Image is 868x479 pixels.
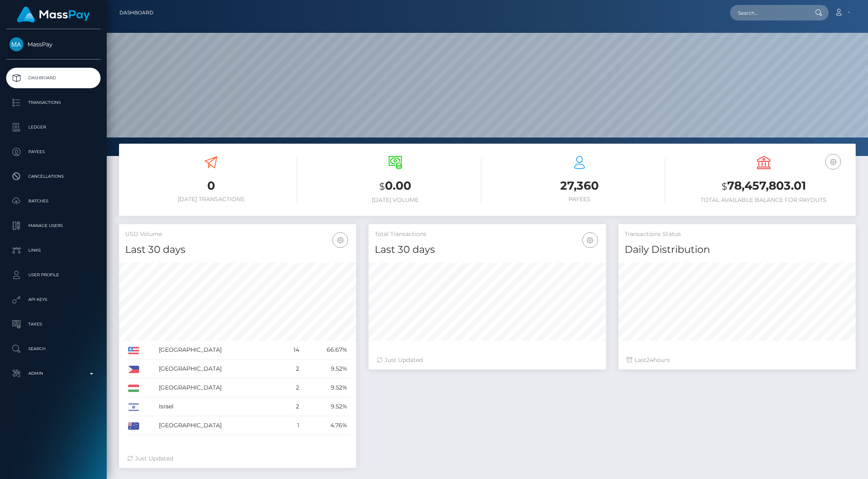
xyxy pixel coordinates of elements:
span: MassPay [6,41,101,48]
img: IL.png [128,403,139,411]
td: [GEOGRAPHIC_DATA] [156,416,281,435]
h6: [DATE] Volume [309,197,481,204]
p: Batches [9,195,97,207]
p: User Profile [9,269,97,281]
a: Payees [6,142,101,162]
p: Links [9,244,97,257]
h3: 0.00 [309,178,481,195]
h4: Last 30 days [125,243,350,257]
small: $ [379,181,385,192]
small: $ [721,181,727,192]
h3: 27,360 [494,178,666,194]
p: Transactions [9,96,97,109]
a: API Keys [6,289,101,310]
h5: Transactions Status [625,230,850,238]
a: Dashboard [6,68,101,88]
h3: 78,457,803.01 [678,178,850,195]
td: [GEOGRAPHIC_DATA] [156,360,281,378]
a: Manage Users [6,215,101,236]
img: MassPay Logo [17,7,90,23]
h6: Payees [494,196,666,203]
h5: USD Volume [125,230,350,238]
td: 2 [281,378,302,397]
a: Ledger [6,117,101,138]
img: MassPay [9,37,23,51]
td: 14 [281,341,302,360]
h5: Total Transactions [375,230,600,238]
p: Search [9,343,97,355]
p: Taxes [9,318,97,330]
img: AU.png [128,422,139,430]
p: Payees [9,146,97,158]
td: 9.52% [302,397,350,416]
a: Search [6,339,101,359]
td: 66.67% [302,341,350,360]
h6: Total Available Balance for Payouts [678,197,850,204]
div: Just Updated [377,356,598,364]
td: 1 [281,416,302,435]
span: 24 [646,356,653,364]
td: Israel [156,397,281,416]
a: Dashboard [119,4,153,21]
p: Ledger [9,121,97,133]
a: Admin [6,363,101,384]
div: Just Updated [127,454,348,463]
td: 2 [281,360,302,378]
a: Transactions [6,92,101,113]
a: Cancellations [6,166,101,187]
a: User Profile [6,265,101,285]
h4: Last 30 days [375,243,600,257]
a: Taxes [6,314,101,335]
td: [GEOGRAPHIC_DATA] [156,341,281,360]
td: 4.76% [302,416,350,435]
div: Last hours [627,356,847,364]
a: Links [6,240,101,261]
input: Search... [730,5,807,21]
td: [GEOGRAPHIC_DATA] [156,378,281,397]
p: Manage Users [9,220,97,232]
img: PH.png [128,366,139,373]
h3: 0 [125,178,297,194]
p: Cancellations [9,170,97,183]
h4: Daily Distribution [625,243,850,257]
img: US.png [128,347,139,354]
p: Admin [9,367,97,380]
td: 9.52% [302,360,350,378]
h6: [DATE] Transactions [125,196,297,203]
a: Batches [6,191,101,211]
p: Dashboard [9,72,97,84]
td: 2 [281,397,302,416]
p: API Keys [9,293,97,306]
td: 9.52% [302,378,350,397]
img: HU.png [128,385,139,392]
